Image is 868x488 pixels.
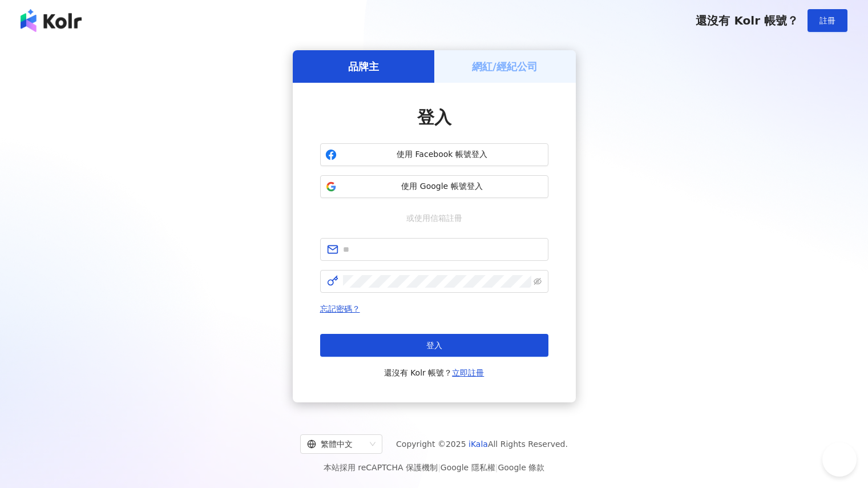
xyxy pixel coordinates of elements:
span: 使用 Facebook 帳號登入 [341,149,543,160]
a: 立即註冊 [452,368,484,377]
button: 使用 Facebook 帳號登入 [320,143,548,166]
span: Copyright © 2025 All Rights Reserved. [396,437,568,451]
a: Google 條款 [498,463,544,472]
span: 登入 [417,107,451,127]
button: 註冊 [808,9,847,32]
h5: 網紅/經紀公司 [472,59,538,74]
h5: 品牌主 [348,59,379,74]
span: 或使用信箱註冊 [398,212,470,224]
a: iKala [469,439,488,449]
span: 使用 Google 帳號登入 [341,181,543,192]
a: 忘記密碼？ [320,304,360,313]
span: 還沒有 Kolr 帳號？ [384,366,485,380]
span: | [438,463,441,472]
button: 登入 [320,334,548,357]
a: Google 隱私權 [441,463,495,472]
span: 註冊 [819,16,835,25]
span: 還沒有 Kolr 帳號？ [696,14,798,27]
span: 本站採用 reCAPTCHA 保護機制 [324,461,544,474]
img: logo [21,9,82,32]
span: | [495,463,498,472]
iframe: Help Scout Beacon - Open [822,442,857,477]
span: 登入 [426,341,442,350]
button: 使用 Google 帳號登入 [320,175,548,198]
span: eye-invisible [534,277,542,285]
div: 繁體中文 [307,435,365,453]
